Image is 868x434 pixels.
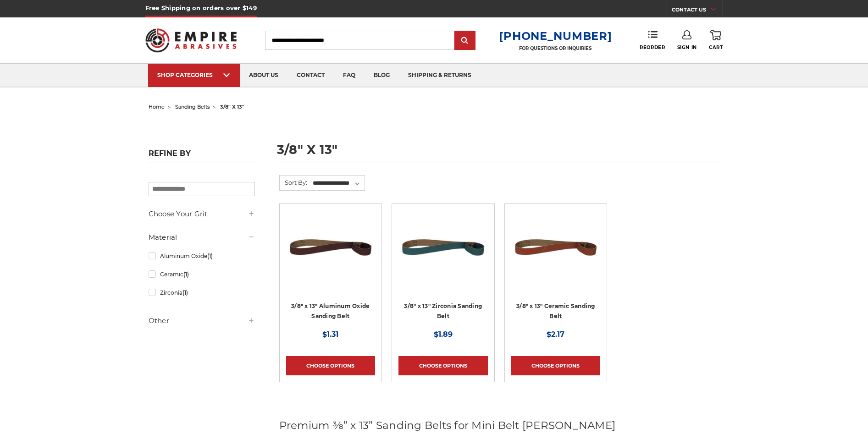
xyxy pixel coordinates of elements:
a: blog [365,64,399,87]
span: (1) [183,271,189,278]
a: about us [240,64,287,87]
span: $2.17 [547,330,564,339]
span: Reorder [640,44,665,50]
a: 3/8" x 13" Ceramic File Belt [511,210,600,328]
h5: Other [149,315,255,326]
img: 3/8" x 13" Aluminum Oxide File Belt [286,210,375,284]
span: $1.31 [322,330,338,339]
img: Empire Abrasives [145,22,237,58]
span: 3/8" x 13" [220,104,244,110]
label: Sort By: [280,176,307,189]
a: Choose Options [286,356,375,375]
a: Cart [709,30,723,50]
h5: Refine by [149,149,255,163]
a: Zirconia [149,285,255,301]
p: FOR QUESTIONS OR INQUIRIES [499,45,612,51]
select: Sort By: [311,176,365,190]
a: [PHONE_NUMBER] [499,29,612,43]
a: faq [334,64,365,87]
h5: Choose Your Grit [149,209,255,220]
span: Cart [709,44,723,50]
span: Premium ⅜” x 13” Sanding Belts for Mini Belt [PERSON_NAME] [279,419,616,432]
a: contact [287,64,334,87]
a: Ceramic [149,266,255,282]
h5: Material [149,232,255,243]
a: shipping & returns [399,64,481,87]
a: Choose Options [398,356,487,375]
a: sanding belts [175,104,210,110]
span: (1) [182,289,188,296]
img: 3/8" x 13"Zirconia File Belt [398,210,487,284]
span: (1) [207,253,213,259]
h1: 3/8" x 13" [277,143,720,163]
img: 3/8" x 13" Ceramic File Belt [511,210,600,284]
a: 3/8" x 13"Zirconia File Belt [398,210,487,328]
input: Submit [456,32,474,50]
span: Sign In [677,44,697,50]
a: Choose Options [511,356,600,375]
span: $1.89 [434,330,453,339]
a: Aluminum Oxide [149,248,255,264]
a: Reorder [640,30,665,50]
div: SHOP CATEGORIES [157,71,231,78]
a: CONTACT US [672,5,723,17]
a: 3/8" x 13" Aluminum Oxide File Belt [286,210,375,328]
a: home [149,104,165,110]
